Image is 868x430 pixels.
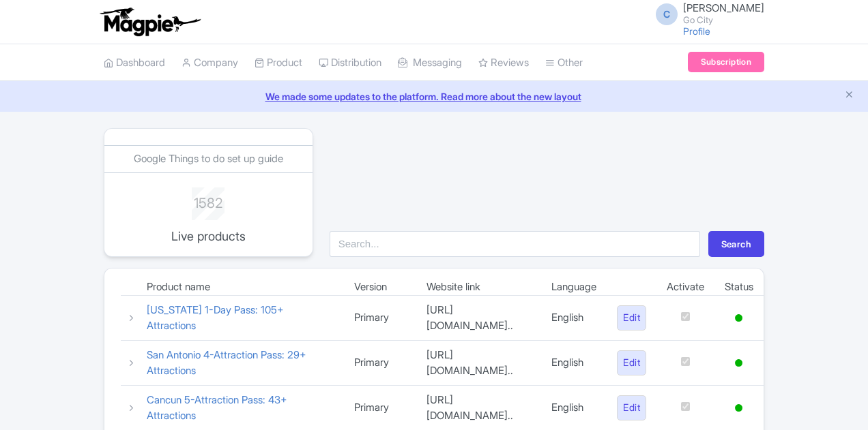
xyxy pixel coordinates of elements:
[656,279,714,296] td: Activate
[8,89,860,104] a: We made some updates to the platform. Read more about the new layout
[617,350,646,375] a: Edit
[97,7,203,37] img: logo-ab69f6fb50320c5b225c76a69d11143b.png
[688,52,764,72] a: Subscription
[104,44,165,82] a: Dashboard
[416,341,541,386] td: [URL][DOMAIN_NAME]..
[683,1,764,14] span: [PERSON_NAME]
[319,44,381,82] a: Distribution
[344,296,416,341] td: Primary
[182,44,238,82] a: Company
[255,44,302,82] a: Product
[545,44,583,82] a: Other
[147,393,287,422] a: Cancun 5-Attraction Pass: 43+ Attractions
[478,44,529,82] a: Reviews
[416,279,541,296] td: Website link
[169,227,248,245] p: Live products
[656,3,678,25] span: C
[416,296,541,341] td: [URL][DOMAIN_NAME]..
[169,187,248,213] div: 1582
[541,279,607,296] td: Language
[683,25,710,37] a: Profile
[136,279,344,296] td: Product name
[344,341,416,386] td: Primary
[617,305,646,331] a: Edit
[147,303,284,332] a: [US_STATE] 1-Day Pass: 105+ Attractions
[683,16,764,25] small: Go City
[344,279,416,296] td: Version
[648,3,764,25] a: C [PERSON_NAME] Go City
[147,348,306,377] a: San Antonio 4-Attraction Pass: 29+ Attractions
[708,231,764,257] button: Search
[844,88,854,104] button: Close announcement
[714,279,764,296] td: Status
[617,395,646,420] a: Edit
[541,296,607,341] td: English
[330,231,700,257] input: Search...
[541,341,607,386] td: English
[134,152,283,165] a: Google Things to do set up guide
[398,44,462,82] a: Messaging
